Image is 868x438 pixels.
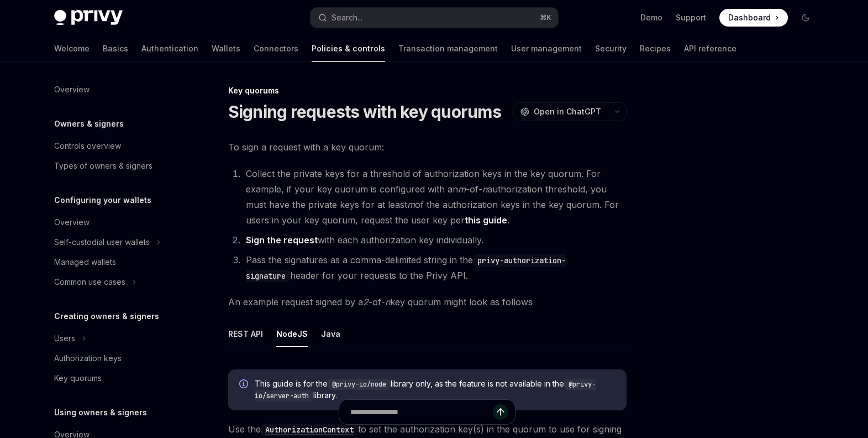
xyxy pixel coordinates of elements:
[246,234,318,246] a: Sign the request
[493,404,508,420] button: Send message
[255,378,616,401] span: This guide is for the library only, as the feature is not available in the library.
[54,194,151,207] h5: Configuring your wallets
[54,310,159,323] h5: Creating owners & signers
[797,9,814,27] button: Toggle dark mode
[45,212,187,232] a: Overview
[239,379,250,390] svg: Info
[458,184,466,195] em: m
[54,216,90,229] div: Overview
[54,236,150,249] div: Self-custodial user wallets
[719,9,788,27] a: Dashboard
[311,8,558,28] button: Search...⌘K
[243,232,627,248] li: with each authorization key individually.
[276,321,308,347] button: NodeJS
[640,12,662,23] a: Demo
[54,159,152,173] div: Types of owners & signers
[45,136,187,156] a: Controls overview
[45,80,187,100] a: Overview
[728,12,771,23] span: Dashboard
[45,348,187,368] a: Authorization keys
[54,35,90,62] a: Welcome
[54,372,102,385] div: Key quorums
[228,85,627,96] div: Key quorums
[328,379,391,390] code: @privy-io/node
[243,252,627,283] li: Pass the signatures as a comma-delimited string in the header for your requests to the Privy API.
[640,35,671,62] a: Recipes
[513,102,608,121] button: Open in ChatGPT
[54,352,122,365] div: Authorization keys
[398,35,498,62] a: Transaction management
[54,275,125,289] div: Common use cases
[54,117,124,131] h5: Owners & signers
[54,255,116,269] div: Managed wallets
[228,321,263,347] button: REST API
[465,215,507,226] a: this guide
[511,35,582,62] a: User management
[54,332,75,345] div: Users
[321,321,340,347] button: Java
[212,35,240,62] a: Wallets
[534,106,601,117] span: Open in ChatGPT
[228,294,627,310] span: An example request signed by a -of- key quorum might look as follows
[684,35,737,62] a: API reference
[595,35,627,62] a: Security
[103,35,128,62] a: Basics
[540,13,551,22] span: ⌘ K
[254,35,298,62] a: Connectors
[363,296,369,307] em: 2
[54,10,123,25] img: dark logo
[141,35,198,62] a: Authentication
[385,296,390,307] em: n
[332,11,362,24] div: Search...
[45,156,187,176] a: Types of owners & signers
[676,12,706,23] a: Support
[312,35,385,62] a: Policies & controls
[54,83,90,96] div: Overview
[54,406,147,419] h5: Using owners & signers
[45,368,187,388] a: Key quorums
[255,379,596,401] code: @privy-io/server-auth
[228,102,501,122] h1: Signing requests with key quorums
[243,166,627,228] li: Collect the private keys for a threshold of authorization keys in the key quorum. For example, if...
[407,199,415,210] em: m
[482,184,487,195] em: n
[54,139,121,153] div: Controls overview
[228,139,627,155] span: To sign a request with a key quorum:
[45,252,187,272] a: Managed wallets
